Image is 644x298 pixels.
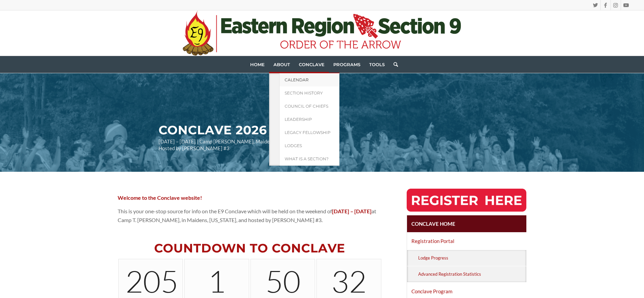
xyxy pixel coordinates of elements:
a: Registration Portal [407,233,527,249]
a: Search [389,56,398,73]
span: Leadership [285,117,312,122]
span: Legacy Fellowship [285,130,331,135]
h2: COUNTDOWN TO CONCLAVE [118,242,382,255]
h2: CONCLAVE 2026 [159,124,353,137]
span: Tools [369,62,385,67]
p: [DATE] – [DATE] | Camp [PERSON_NAME], Maidens, [GEOGRAPHIC_DATA] Hosted by [PERSON_NAME] #3 [159,138,353,152]
span: Section History [285,90,323,96]
a: Conclave Home [407,215,527,232]
span: Conclave [299,62,325,67]
span: 1 [191,266,242,296]
span: What is a Section? [285,156,329,161]
p: This is your one-stop source for info on the E9 Conclave which will be held on the weekend of at ... [118,207,382,225]
a: Tools [365,56,389,73]
span: Council of Chiefs [285,104,328,109]
a: Conclave [294,56,329,73]
a: About [269,56,294,73]
a: Home [246,56,269,73]
strong: [DATE] – [DATE] [332,208,372,214]
a: What is a Section? [279,152,339,166]
span: About [273,62,290,67]
a: Lodges [279,139,339,152]
a: Leadership [279,113,339,126]
a: Calendar [279,73,339,86]
a: Legacy Fellowship [279,126,339,139]
a: Programs [329,56,365,73]
span: 50 [258,266,308,296]
img: RegisterHereButton [407,189,527,212]
a: Section History [279,86,339,100]
span: 32 [324,266,374,296]
a: Council of Chiefs [279,100,339,113]
span: Home [250,62,265,67]
strong: Welcome to the Conclave website! [118,194,202,201]
span: 205 [125,266,176,296]
span: Programs [333,62,360,67]
span: Calendar [285,77,309,82]
a: Advanced Registration Statistics [417,266,527,282]
a: Lodge Progress [417,250,527,266]
span: Lodges [285,143,302,148]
